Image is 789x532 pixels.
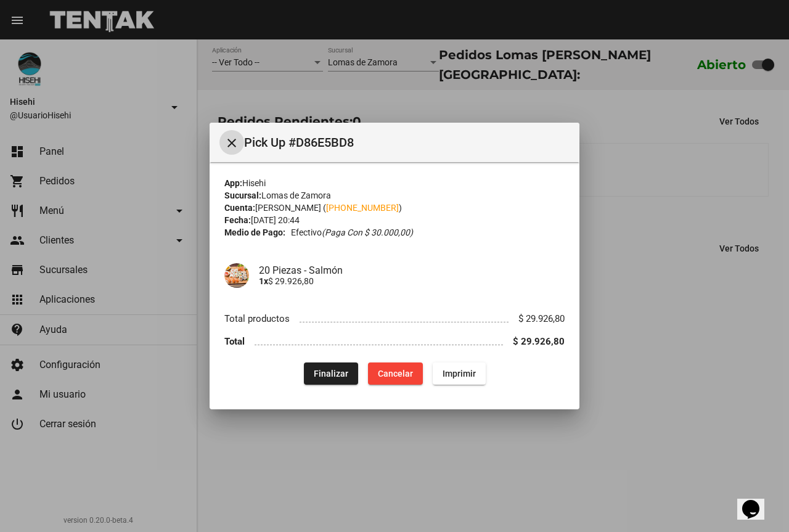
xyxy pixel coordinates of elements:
strong: App: [224,178,242,188]
button: Cerrar [219,130,244,155]
p: $ 29.926,80 [259,276,565,286]
mat-icon: Cerrar [224,136,239,150]
span: Imprimir [443,369,476,379]
strong: Cuenta: [224,203,255,213]
div: [DATE] 20:44 [224,214,565,226]
span: Finalizar [314,369,348,379]
button: Cancelar [368,362,423,385]
strong: Fecha: [224,215,251,225]
button: Imprimir [433,362,486,385]
strong: Sucursal: [224,190,261,200]
b: 1x [259,276,268,286]
div: Lomas de Zamora [224,189,565,202]
i: (Paga con $ 30.000,00) [322,227,413,237]
div: [PERSON_NAME] ( ) [224,202,565,214]
strong: Medio de Pago: [224,226,285,239]
span: Efectivo [291,226,413,239]
div: Hisehi [224,177,565,189]
li: Total productos $ 29.926,80 [224,308,565,330]
a: [PHONE_NUMBER] [326,203,399,213]
h4: 20 Piezas - Salmón [259,264,565,276]
span: Pick Up #D86E5BD8 [244,133,570,152]
img: 73fe07b4-711d-411a-ad3a-f09bfbfa50d3.jpg [224,263,249,288]
li: Total $ 29.926,80 [224,330,565,353]
button: Finalizar [304,362,358,385]
span: Cancelar [378,369,413,379]
iframe: chat widget [737,483,777,520]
